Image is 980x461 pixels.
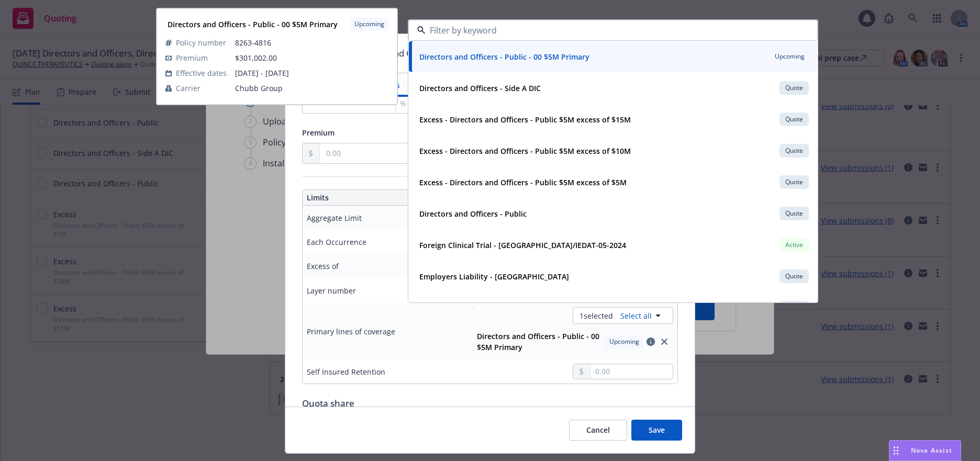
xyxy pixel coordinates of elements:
span: Quote [784,177,805,187]
span: Nova Assist [911,446,952,455]
div: Each Occurrence [307,237,366,248]
a: close [658,335,671,348]
span: % [400,98,406,109]
button: Cancel [569,420,627,441]
strong: Excess - Directors and Officers - Public $5M excess of $5M [419,177,627,187]
div: Self Insured Retention [307,366,385,377]
strong: Employers Liability - [GEOGRAPHIC_DATA] [419,272,569,282]
div: Layer number [307,285,356,296]
span: Policy number [176,37,226,48]
span: Chubb Group [235,83,388,94]
strong: Directors and Officers - Public - 00 $5M Primary [419,52,589,62]
strong: Directors and Officers - Public - 00 $5M Primary [477,331,599,352]
span: Quote [784,209,805,218]
strong: Directors and Officers - Public - 00 $5M Primary [168,19,338,29]
th: Limits [303,190,452,206]
span: $301,002.00 [235,53,277,63]
strong: Foreign Clinical Trial - [GEOGRAPHIC_DATA]/IEDAT-05-2024 [419,240,626,250]
span: [DATE] - [DATE] [235,68,388,78]
strong: Excess - Directors and Officers - Public $5M excess of $10M [419,146,631,156]
div: Aggregate Limit [307,212,362,223]
button: Nova Assist [889,440,961,461]
button: Save [631,420,682,441]
input: 0.00 [591,364,673,379]
span: Quote [784,146,805,155]
input: 0.00 [320,143,410,163]
span: 8263-4816 [235,37,388,48]
span: Premium [176,52,208,63]
a: Select all [616,310,652,321]
span: Active [784,240,805,250]
span: Carrier [176,83,201,94]
strong: Excess - Directors and Officers - Public $5M excess of $15M [419,115,631,125]
strong: Directors and Officers - Side A DIC [419,83,541,93]
input: Filter by keyword [426,24,796,37]
div: Quota share [302,397,678,410]
span: Quote [784,115,805,124]
span: Effective dates [176,68,227,78]
span: Quote [784,272,805,281]
button: 1selectedSelect all [573,307,673,324]
span: Premium [302,128,335,138]
span: 1 selected [580,310,613,321]
div: Drag to move [889,441,903,460]
span: Upcoming [609,337,639,346]
div: Excess of [307,261,339,272]
span: Quote [784,83,805,93]
span: Upcoming [354,19,384,29]
strong: Directors and Officers - Public [419,209,527,219]
div: Primary lines of coverage [307,326,395,337]
span: Upcoming [775,52,805,61]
